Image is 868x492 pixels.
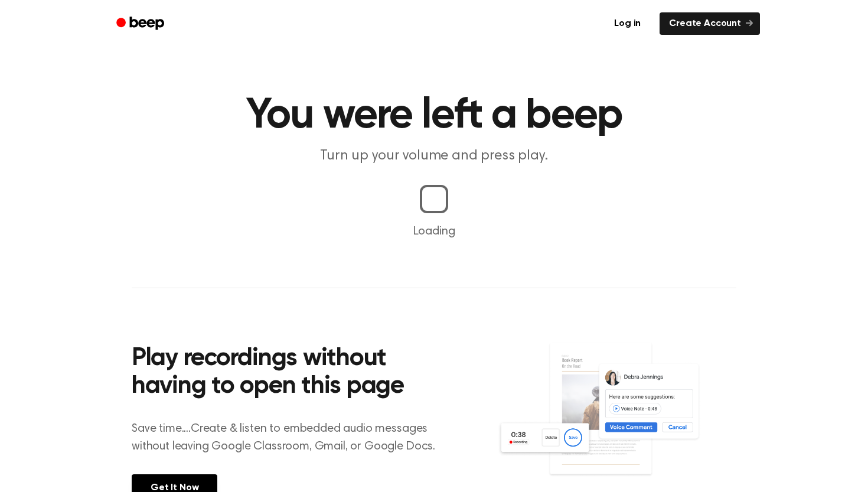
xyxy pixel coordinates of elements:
[132,420,450,455] p: Save time....Create & listen to embedded audio messages without leaving Google Classroom, Gmail, ...
[602,10,652,37] a: Log in
[132,95,736,137] h1: You were left a beep
[132,345,450,401] h2: Play recordings without having to open this page
[660,12,760,35] a: Create Account
[108,12,175,35] a: Beep
[14,223,854,240] p: Loading
[207,146,661,166] p: Turn up your volume and press play.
